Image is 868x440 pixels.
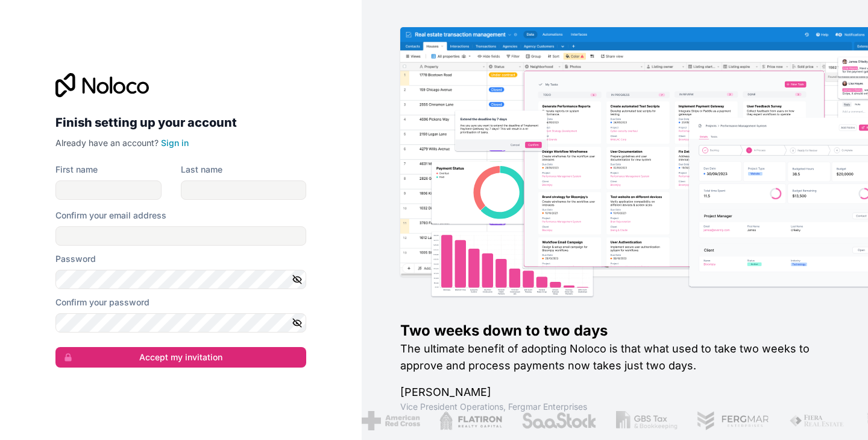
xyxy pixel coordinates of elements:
[55,180,162,200] input: given-name
[400,401,829,413] h1: Vice President Operations , Fergmar Enterprises
[181,180,306,200] input: family-name
[400,384,829,401] h1: [PERSON_NAME]
[55,209,166,222] label: Confirm your email address
[55,226,306,246] input: Email address
[55,270,306,289] input: Password
[181,164,222,176] label: Last name
[55,138,159,148] span: Already have an account?
[439,411,502,430] img: /assets/flatiron-C8eUkumj.png
[55,296,149,308] label: Confirm your password
[161,138,189,148] a: Sign in
[55,313,306,333] input: Confirm password
[55,253,96,265] label: Password
[55,347,306,368] button: Accept my invitation
[789,411,846,430] img: /assets/fiera-fwj2N5v4.png
[55,112,306,133] h2: Finish setting up your account
[400,340,829,374] h2: The ultimate benefit of adopting Noloco is that what used to take two weeks to approve and proces...
[400,321,829,340] h1: Two weeks down to two days
[697,411,770,430] img: /assets/fergmar-CudnrXN5.png
[616,411,678,430] img: /assets/gbstax-C-GtDUiK.png
[521,411,597,430] img: /assets/saastock-C6Zbiodz.png
[362,411,420,430] img: /assets/american-red-cross-BAupjrZR.png
[55,164,98,176] label: First name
